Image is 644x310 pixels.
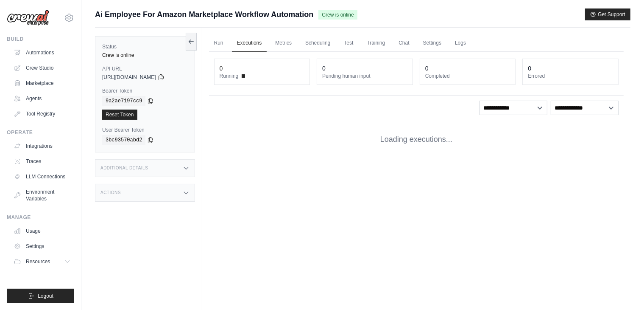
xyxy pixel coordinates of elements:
h3: Actions [100,190,121,195]
h3: Additional Details [100,166,148,171]
div: Loading executions... [209,120,624,159]
label: User Bearer Token [102,127,188,133]
a: Tool Registry [10,107,74,121]
a: Training [362,34,390,52]
div: Crew is online [102,52,188,59]
button: Logout [7,289,74,303]
span: Crew is online [318,10,357,20]
a: Automations [10,46,74,59]
a: Traces [10,155,74,168]
div: Build [7,36,74,42]
button: Get Support [585,8,630,20]
div: 0 [528,64,531,73]
a: Scheduling [300,34,335,52]
label: API URL [102,65,188,72]
a: Test [339,34,358,52]
div: Operate [7,129,74,136]
a: Integrations [10,139,74,153]
a: Agents [10,92,74,105]
span: Ai Employee For Amazon Marketplace Workflow Automation [95,8,313,20]
a: Crew Studio [10,61,74,75]
span: Resources [26,258,50,265]
label: Status [102,43,188,50]
dt: Errored [528,73,613,79]
code: 9a2ae7197cc9 [102,96,145,106]
a: Run [209,34,229,52]
a: Environment Variables [10,185,74,206]
div: 0 [220,64,223,73]
span: Running [220,73,239,79]
span: [URL][DOMAIN_NAME] [102,74,156,81]
a: Settings [418,34,446,52]
a: Chat [393,34,414,52]
a: Marketplace [10,76,74,90]
button: Resources [10,255,74,268]
a: LLM Connections [10,170,74,183]
a: Reset Token [102,110,137,120]
a: Logs [450,34,471,52]
a: Settings [10,240,74,253]
code: 3bc93570abd2 [102,135,145,145]
div: 0 [322,64,326,73]
div: 0 [425,64,429,73]
label: Bearer Token [102,87,188,94]
div: Manage [7,214,74,221]
a: Executions [232,34,267,52]
a: Usage [10,224,74,238]
span: Logout [38,293,53,299]
a: Metrics [270,34,297,52]
img: Logo [7,10,49,26]
dt: Pending human input [322,73,407,79]
dt: Completed [425,73,510,79]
